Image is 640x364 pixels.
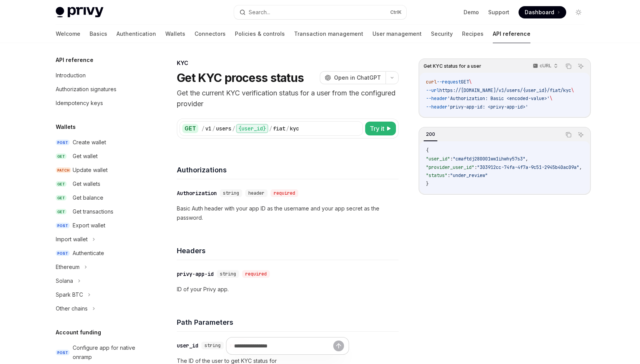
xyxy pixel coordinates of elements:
[50,82,148,96] a: Authorization signatures
[236,124,268,133] div: {user_id}
[56,304,88,313] div: Other chains
[447,104,528,110] span: 'privy-app-id: <privy-app-id>'
[205,125,211,132] div: v1
[56,350,70,356] span: POST
[571,87,574,94] span: \
[177,189,217,197] div: Authorization
[50,246,148,260] a: POSTAuthenticate
[73,343,143,362] div: Configure app for native onramp
[56,328,101,337] h5: Account funding
[56,290,83,299] div: Spark BTC
[177,245,399,256] h4: Headers
[529,60,561,73] button: cURL
[56,71,86,80] div: Introduction
[249,8,270,17] div: Search...
[73,207,113,216] div: Get transactions
[177,88,399,109] p: Get the current KYC verification status for a user from the configured provider
[73,221,105,230] div: Export wallet
[474,164,477,170] span: :
[56,167,71,173] span: PATCH
[235,25,285,43] a: Policies & controls
[50,191,148,205] a: GETGet balance
[540,63,552,69] p: cURL
[116,25,156,43] a: Authentication
[56,235,88,244] div: Import wallet
[519,6,566,18] a: Dashboard
[576,130,586,140] button: Ask AI
[426,104,447,110] span: --header
[234,5,406,19] button: Search...CtrlK
[56,195,66,201] span: GET
[564,130,574,140] button: Copy the contents from the code block
[73,193,103,202] div: Get balance
[426,95,447,102] span: --header
[56,154,66,159] span: GET
[294,25,363,43] a: Transaction management
[269,125,272,132] div: /
[248,190,264,196] span: header
[165,25,185,43] a: Wallets
[56,250,70,256] span: POST
[450,172,488,179] span: "under_review"
[426,164,474,170] span: "provider_user_id"
[273,125,285,132] div: fiat
[177,71,304,85] h1: Get KYC process status
[50,219,148,232] a: POSTExport wallet
[462,25,484,43] a: Recipes
[73,249,104,258] div: Authenticate
[56,122,76,132] h5: Wallets
[56,7,103,18] img: light logo
[212,125,215,132] div: /
[56,85,116,94] div: Authorization signatures
[365,122,396,135] button: Try it
[370,124,384,133] span: Try it
[320,71,386,84] button: Open in ChatGPT
[177,317,399,327] h4: Path Parameters
[73,152,98,161] div: Get wallet
[216,125,231,132] div: users
[550,95,552,102] span: \
[56,55,93,65] h5: API reference
[56,181,66,187] span: GET
[477,164,579,170] span: "303912cc-74fa-4f7a-9c51-2945b40ac09a"
[447,95,550,102] span: 'Authorization: Basic <encoded-value>'
[493,25,530,43] a: API reference
[564,61,574,71] button: Copy the contents from the code block
[426,87,439,94] span: --url
[50,177,148,191] a: GETGet wallets
[576,61,586,71] button: Ask AI
[426,79,437,85] span: curl
[469,79,472,85] span: \
[177,204,399,222] p: Basic Auth header with your app ID as the username and your app secret as the password.
[50,205,148,219] a: GETGet transactions
[447,172,450,179] span: :
[56,276,73,286] div: Solana
[242,270,270,278] div: required
[50,96,148,110] a: Idempotency keys
[426,147,429,154] span: {
[223,190,239,196] span: string
[439,87,571,94] span: https://[DOMAIN_NAME]/v1/users/{user_id}/fiat/kyc
[286,125,289,132] div: /
[177,59,399,67] div: KYC
[426,156,450,162] span: "user_id"
[90,25,107,43] a: Basics
[424,63,481,69] span: Get KYC status for a user
[56,25,80,43] a: Welcome
[73,138,106,147] div: Create wallet
[464,8,479,16] a: Demo
[572,6,585,18] button: Toggle dark mode
[201,125,204,132] div: /
[426,172,447,179] span: "status"
[56,262,80,272] div: Ethereum
[424,130,437,139] div: 200
[525,8,554,16] span: Dashboard
[488,8,509,16] a: Support
[437,79,461,85] span: --request
[177,165,399,175] h4: Authorizations
[50,68,148,82] a: Introduction
[50,149,148,163] a: GETGet wallet
[194,25,226,43] a: Connectors
[177,270,214,278] div: privy-app-id
[73,179,100,189] div: Get wallets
